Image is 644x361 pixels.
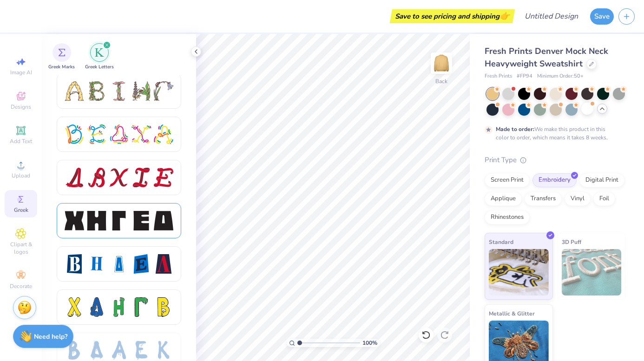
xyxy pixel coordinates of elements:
div: Save to see pricing and shipping [392,9,513,23]
button: filter button [48,43,75,71]
span: Metallic & Glitter [489,308,535,318]
div: Rhinestones [485,210,530,224]
strong: Made to order: [496,125,534,133]
span: # FP94 [517,72,532,80]
span: Standard [489,237,513,247]
div: Print Type [485,155,625,165]
div: Digital Print [579,173,624,187]
span: Greek [14,206,28,214]
button: Save [590,8,614,25]
div: Back [435,77,447,85]
div: filter for Greek Letters [85,43,114,71]
div: Embroidery [532,173,577,187]
span: Greek Letters [85,64,114,71]
img: Back [432,54,451,72]
div: filter for Greek Marks [48,43,75,71]
div: Vinyl [565,192,591,206]
img: 3D Puff [562,249,622,295]
span: Decorate [10,282,32,290]
span: Fresh Prints [485,72,512,80]
span: 100 % [362,339,377,347]
span: Clipart & logos [5,241,37,256]
span: Greek Marks [48,64,75,71]
span: Designs [11,103,31,111]
input: Untitled Design [517,7,585,26]
button: filter button [85,43,114,71]
img: Greek Marks Image [58,49,66,56]
span: Fresh Prints Denver Mock Neck Heavyweight Sweatshirt [485,46,608,69]
span: Upload [12,172,30,179]
div: We make this product in this color to order, which means it takes 8 weeks. [496,125,610,142]
strong: Need help? [34,332,67,341]
div: Transfers [525,192,562,206]
span: Minimum Order: 50 + [537,72,584,80]
img: Greek Letters Image [95,48,104,57]
img: Standard [489,249,549,295]
div: Applique [485,192,522,206]
span: Image AI [10,69,32,76]
span: 3D Puff [562,237,581,247]
div: Screen Print [485,173,530,187]
div: Foil [593,192,615,206]
span: 👉 [499,10,510,21]
span: Add Text [10,138,32,145]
